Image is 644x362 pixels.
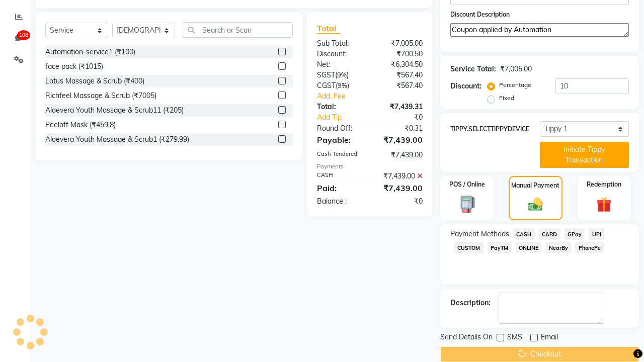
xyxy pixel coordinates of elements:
[370,171,430,182] div: ₹7,439.00
[45,76,144,86] div: Lotus Massage & Scrub (₹400)
[513,228,535,240] span: CASH
[370,49,430,59] div: ₹700.50
[317,23,340,34] span: Total
[45,61,103,72] div: face pack (₹1015)
[309,134,370,146] div: Payable:
[454,195,479,214] img: _pos-terminal.svg
[450,64,496,74] div: Service Total:
[500,64,532,74] div: ₹7,005.00
[539,228,560,240] span: CARD
[17,30,30,40] span: 108
[309,80,370,91] div: ( )
[370,150,430,160] div: ₹7,439.00
[565,228,585,240] span: GPay
[309,112,380,123] a: Add Tip
[309,59,370,70] div: Net:
[450,10,510,19] label: Discount Description
[450,81,481,92] div: Discount:
[370,123,430,134] div: ₹0.31
[317,81,336,90] span: CGST
[309,102,370,112] div: Total:
[317,70,335,79] span: SGST
[450,298,491,308] div: Description:
[592,195,617,214] img: _gift.svg
[309,182,370,194] div: Paid:
[309,70,370,80] div: ( )
[309,150,370,160] div: Cash Tendered:
[45,90,156,101] div: Richfeel Massage & Scrub (₹7005)
[449,180,485,189] label: POS / Online
[309,171,370,182] div: CASH
[575,242,604,253] span: PhonePe
[589,228,604,240] span: UPI
[309,91,430,102] a: Add. Fee
[587,180,621,189] label: Redemption
[337,71,347,79] span: 9%
[516,242,542,253] span: ONLINE
[309,49,370,59] div: Discount:
[541,332,558,344] span: Email
[370,70,430,80] div: ₹567.40
[450,229,509,239] span: Payment Methods
[309,38,370,49] div: Sub Total:
[524,196,547,213] img: _cash.svg
[45,105,184,116] div: Aloevera Youth Massage & Scrub11 (₹205)
[450,125,540,134] label: TIPPY.SELECTTIPPYDEVICE
[545,242,571,253] span: NearBy
[499,80,531,89] label: Percentage
[3,30,27,47] a: 108
[370,134,430,146] div: ₹7,439.00
[370,182,430,194] div: ₹7,439.00
[488,242,512,253] span: PayTM
[540,142,629,168] button: Initiate Tippy Transaction
[507,332,522,344] span: SMS
[370,80,430,91] div: ₹567.40
[45,120,116,130] div: Peeloff Mask (₹459.8)
[380,112,430,123] div: ₹0
[309,196,370,207] div: Balance :
[309,123,370,134] div: Round Off:
[183,22,293,38] input: Search or Scan
[370,38,430,49] div: ₹7,005.00
[499,94,514,103] label: Fixed
[370,196,430,207] div: ₹0
[454,242,484,253] span: CUSTOM
[317,162,423,171] div: Payments
[511,181,559,190] label: Manual Payment
[370,102,430,112] div: ₹7,439.31
[45,134,189,145] div: Aloevera Youth Massage & Scrub1 (₹279.99)
[440,332,493,344] span: Send Details On
[45,47,135,57] div: Automation-service1 (₹100)
[370,59,430,70] div: ₹6,304.50
[338,81,347,89] span: 9%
